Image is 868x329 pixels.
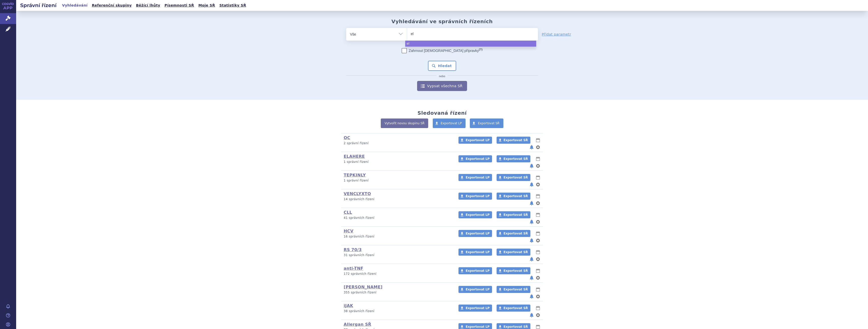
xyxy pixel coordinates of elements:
li: el [405,41,536,47]
a: anti-TNF [344,266,363,271]
p: 172 správních řízení [344,272,452,276]
span: Exportovat SŘ [504,269,528,273]
a: [PERSON_NAME] [344,285,383,289]
i: nebo [437,75,448,78]
h2: Vyhledávání ve správních řízeních [391,18,493,24]
a: Exportovat LP [458,193,492,200]
a: Exportovat SŘ [497,230,530,237]
span: Exportovat LP [466,269,490,273]
span: Exportovat SŘ [504,213,528,217]
p: 14 správních řízení [344,197,452,201]
button: notifikace [529,237,534,244]
a: Exportovat LP [458,286,492,293]
button: nastavení [535,182,540,188]
a: Exportovat SŘ [497,267,530,274]
span: Exportovat LP [466,138,490,142]
button: notifikace [529,293,534,300]
p: 1 správní řízení [344,178,452,183]
span: Exportovat SŘ [504,325,528,328]
button: lhůty [535,249,540,255]
span: Exportovat LP [466,176,490,179]
span: Exportovat LP [466,325,490,328]
a: Exportovat LP [458,267,492,274]
button: notifikace [529,219,534,225]
a: Exportovat LP [433,118,466,128]
button: notifikace [529,256,534,262]
a: VENCLYXTO [344,191,371,196]
span: Exportovat LP [441,122,462,125]
a: OC [344,135,350,140]
span: Exportovat LP [466,232,490,235]
button: nastavení [535,256,540,262]
span: Exportovat LP [466,288,490,291]
a: Běžící lhůty [134,2,162,9]
a: Písemnosti SŘ [163,2,196,9]
a: CLL [344,210,352,215]
button: lhůty [535,230,540,236]
a: Exportovat LP [458,211,492,218]
a: Exportovat SŘ [497,174,530,181]
button: nastavení [535,312,540,318]
a: Exportovat LP [458,305,492,312]
a: HCV [344,229,354,233]
span: Exportovat SŘ [504,250,528,254]
p: 355 správních řízení [344,290,452,295]
button: lhůty [535,156,540,162]
a: Exportovat LP [458,174,492,181]
a: Referenční skupiny [90,2,133,9]
span: Exportovat SŘ [504,288,528,291]
button: notifikace [529,200,534,206]
a: Exportovat SŘ [497,137,530,144]
span: Exportovat LP [466,194,490,198]
p: 16 správních řízení [344,234,452,239]
p: 38 správních řízení [344,309,452,313]
span: Exportovat LP [466,250,490,254]
p: 1 správní řízení [344,160,452,164]
abbr: (?) [479,48,482,51]
button: notifikace [529,312,534,318]
button: lhůty [535,137,540,143]
a: ELAHERE [344,154,365,159]
a: Exportovat SŘ [497,155,530,162]
a: Moje SŘ [197,2,216,9]
button: notifikace [529,144,534,150]
a: Přidat parametr [542,32,571,37]
span: Exportovat SŘ [504,232,528,235]
button: nastavení [535,237,540,244]
span: Exportovat SŘ [504,306,528,310]
button: notifikace [529,275,534,281]
span: Exportovat SŘ [478,122,500,125]
a: Exportovat SŘ [497,305,530,312]
h2: Správní řízení [16,2,61,9]
a: Vypsat všechna SŘ [417,81,467,91]
p: 41 správních řízení [344,216,452,220]
a: Statistiky SŘ [218,2,248,9]
a: iJAK [344,303,353,308]
a: Exportovat SŘ [497,193,530,200]
button: lhůty [535,174,540,181]
button: lhůty [535,286,540,292]
label: Zahrnout [DEMOGRAPHIC_DATA] přípravky [402,48,482,53]
a: Vyhledávání [61,2,89,9]
button: Hledat [428,61,456,71]
button: nastavení [535,275,540,281]
a: Exportovat LP [458,230,492,237]
p: 31 správních řízení [344,253,452,257]
button: notifikace [529,182,534,188]
a: Exportovat SŘ [497,286,530,293]
button: lhůty [535,268,540,274]
span: Exportovat SŘ [504,176,528,179]
button: nastavení [535,163,540,169]
span: Exportovat SŘ [504,157,528,161]
button: notifikace [529,163,534,169]
button: nastavení [535,144,540,150]
p: 2 správní řízení [344,141,452,145]
button: lhůty [535,193,540,199]
span: Exportovat LP [466,213,490,217]
button: lhůty [535,212,540,218]
a: Allergan SŘ [344,322,371,327]
h2: Sledovaná řízení [417,110,467,116]
a: Vytvořit novou skupinu SŘ [381,118,428,128]
span: Exportovat SŘ [504,194,528,198]
a: Exportovat SŘ [497,249,530,256]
